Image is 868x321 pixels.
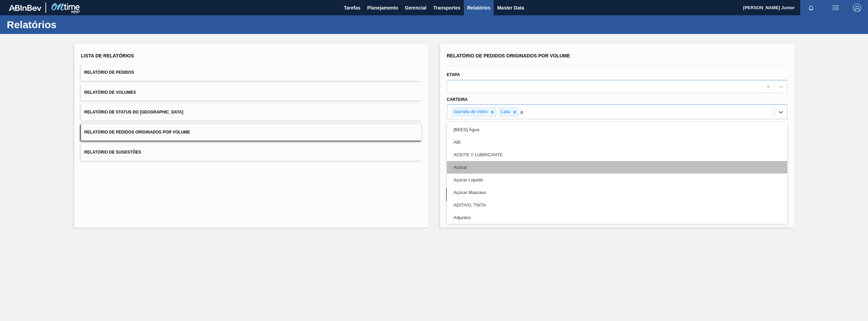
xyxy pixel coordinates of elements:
[81,144,421,161] button: Relatório de Sugestões
[446,188,614,201] button: Limpar
[367,4,398,12] span: Planejamento
[447,97,468,102] label: Carteira
[447,211,787,224] div: Adjuntos
[467,4,490,12] span: Relatórios
[447,186,787,199] div: Açúcar Mascavo
[81,53,134,58] span: Lista de Relatórios
[447,72,460,77] label: Etapa
[499,108,511,116] div: Lata
[447,199,787,211] div: ADITIVO, TINTA
[405,4,427,12] span: Gerencial
[81,84,421,101] button: Relatório de Volumes
[81,64,421,81] button: Relatório de Pedidos
[800,3,822,13] button: Notificações
[497,4,524,12] span: Master Data
[84,110,183,114] span: Relatório de Status do [GEOGRAPHIC_DATA]
[831,4,840,12] img: userActions
[853,4,861,12] img: Logout
[84,130,190,135] span: Relatório de Pedidos Originados por Volume
[84,150,141,155] span: Relatório de Sugestões
[447,148,787,161] div: ACEITE Y LUBRICANTE
[7,21,127,29] h1: Relatórios
[447,161,787,174] div: Açúcar
[447,53,570,58] span: Relatório de Pedidos Originados por Volume
[344,4,360,12] span: Tarefas
[447,123,787,136] div: [BEES] Água
[81,104,421,121] button: Relatório de Status do [GEOGRAPHIC_DATA]
[9,5,41,11] img: TNhmsLtSVTkK8tSr43FrP2fwEKptu5GPRR3wAAAABJRU5ErkJggg==
[84,70,134,75] span: Relatório de Pedidos
[447,174,787,186] div: Açúcar Líquido
[84,90,136,95] span: Relatório de Volumes
[433,4,460,12] span: Transportes
[447,136,787,148] div: ABI
[81,124,421,141] button: Relatório de Pedidos Originados por Volume
[452,108,489,116] div: Garrafa de Vidro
